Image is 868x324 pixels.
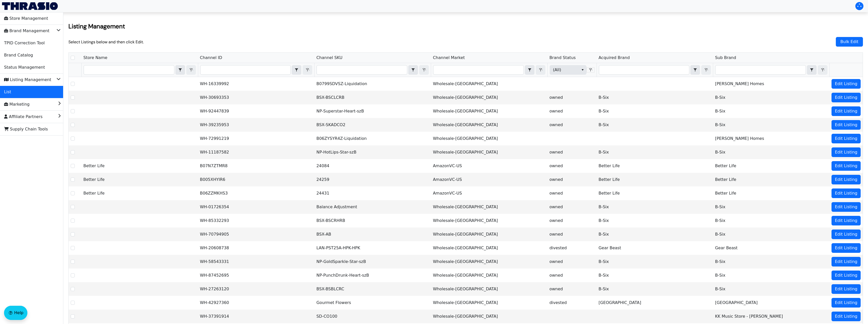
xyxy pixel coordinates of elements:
[713,282,829,296] td: B-Six
[431,77,547,91] td: Wholesale-[GEOGRAPHIC_DATA]
[14,310,23,316] span: Help
[835,259,857,265] span: Edit Listing
[547,104,597,118] td: owned
[314,255,431,269] td: NP-GoldSparkle-Star-szB
[832,243,861,253] button: Edit Listing
[408,65,418,75] span: Choose Operator
[549,55,576,61] span: Brand Status
[431,200,547,214] td: Wholesale-[GEOGRAPHIC_DATA]
[431,186,547,200] td: AmazonVC-US
[198,255,315,269] td: WH-58543331
[83,55,107,61] span: Store Name
[71,287,75,291] input: Select Row
[314,77,431,91] td: B0799SDVSZ-Liquidation
[292,65,301,74] button: select
[4,113,43,121] span: Affiliate Partners
[71,109,75,113] input: Select Row
[431,241,547,255] td: Wholesale-[GEOGRAPHIC_DATA]
[597,200,713,214] td: B-Six
[713,214,829,227] td: B-Six
[431,310,547,323] td: Wholesale-[GEOGRAPHIC_DATA]
[200,55,222,61] span: Channel ID
[71,191,75,195] input: Select Row
[431,91,547,104] td: Wholesale-[GEOGRAPHIC_DATA]
[835,300,857,306] span: Edit Listing
[597,145,713,159] td: B-Six
[713,227,829,241] td: B-Six
[431,227,547,241] td: Wholesale-[GEOGRAPHIC_DATA]
[4,39,45,47] span: TPID Correction Tool
[835,81,857,87] span: Edit Listing
[198,63,315,77] th: Filter
[832,93,861,102] button: Edit Listing
[713,173,829,186] td: Better Life
[547,241,597,255] td: divested
[198,296,315,310] td: WH-42927360
[597,241,713,255] td: Gear Beast
[832,134,861,143] button: Edit Listing
[198,132,315,145] td: WH-72991219
[4,100,30,108] span: Marketing
[316,55,342,61] span: Channel SKU
[314,145,431,159] td: NP-HotLips-Star-szB
[71,123,75,127] input: Select Row
[713,118,829,132] td: B-Six
[314,63,431,77] th: Filter
[835,218,857,224] span: Edit Listing
[597,173,713,186] td: Better Life
[547,255,597,269] td: owned
[431,214,547,227] td: Wholesale-[GEOGRAPHIC_DATA]
[597,269,713,282] td: B-Six
[835,231,857,237] span: Edit Listing
[71,273,75,277] input: Select Row
[314,282,431,296] td: BSX-BSBLCRC
[314,186,431,200] td: 24431
[4,63,45,71] span: Status Management
[835,190,857,196] span: Edit Listing
[198,214,315,227] td: WH-85332293
[597,282,713,296] td: B-Six
[292,65,301,75] span: Choose Operator
[835,245,857,251] span: Edit Listing
[198,310,315,323] td: WH-37391914
[2,2,58,10] img: Thrasio Logo
[81,63,198,77] th: Filter
[314,118,431,132] td: BSX-SKADCO2
[68,22,863,30] h2: Listing Management
[317,65,407,74] input: Filter
[547,118,597,132] td: owned
[691,65,700,74] button: select
[832,298,861,308] button: Edit Listing
[832,106,861,116] button: Edit Listing
[713,310,829,323] td: KK Music Store - [PERSON_NAME]
[71,246,75,250] input: Select Row
[832,79,861,89] button: Edit Listing
[71,301,75,305] input: Select Row
[832,230,861,239] button: Edit Listing
[4,76,51,84] span: Listing Management
[547,186,597,200] td: owned
[835,94,857,101] span: Edit Listing
[597,104,713,118] td: B-Six
[832,161,861,171] button: Edit Listing
[314,104,431,118] td: NP-Superstar-Heart-szB
[314,91,431,104] td: BSX-BSCLCRB
[553,67,575,73] span: (All)
[713,91,829,104] td: B-Six
[198,159,315,173] td: B07N7ZTMR8
[597,255,713,269] td: B-Six
[176,65,185,74] button: select
[713,132,829,145] td: [PERSON_NAME] Homes
[431,104,547,118] td: Wholesale-[GEOGRAPHIC_DATA]
[597,296,713,310] td: [GEOGRAPHIC_DATA]
[835,177,857,183] span: Edit Listing
[599,65,689,74] input: Filter
[690,65,700,75] span: Choose Operator
[547,282,597,296] td: owned
[314,310,431,323] td: SD-CO100
[836,37,863,47] button: Bulk Edit
[547,296,597,310] td: divested
[832,175,861,184] button: Edit Listing
[198,145,315,159] td: WH-11187582
[314,159,431,173] td: 24084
